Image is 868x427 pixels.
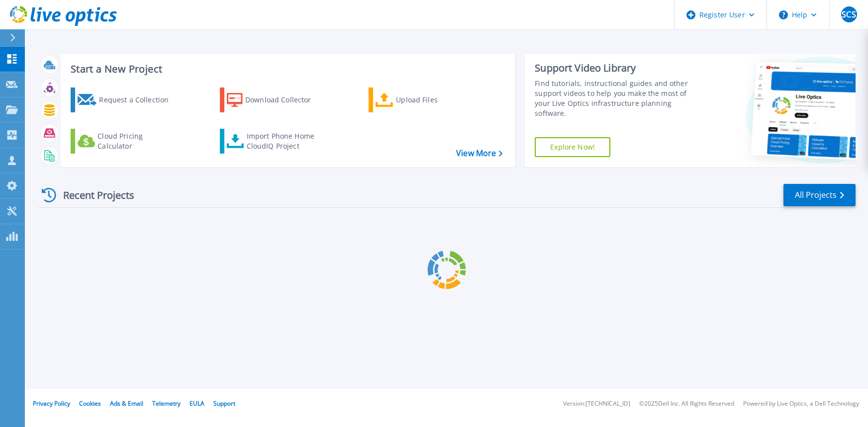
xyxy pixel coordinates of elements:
div: Request a Collection [99,90,179,110]
li: Powered by Live Optics, a Dell Technology [743,401,859,407]
div: Support Video Library [535,62,702,75]
div: Cloud Pricing Calculator [97,131,177,151]
span: SCS [842,10,856,18]
a: Support [213,399,235,408]
a: All Projects [783,184,856,206]
div: Find tutorials, instructional guides and other support videos to help you make the most of your L... [535,79,702,118]
a: View More [456,149,502,158]
div: Recent Projects [38,183,148,207]
li: © 2025 Dell Inc. All Rights Reserved [639,401,734,407]
div: Import Phone Home CloudIQ Project [247,131,324,151]
a: Download Collector [220,87,331,112]
a: Upload Files [369,87,480,112]
a: Request a Collection [71,87,182,112]
a: Telemetry [152,399,181,408]
a: Cookies [79,399,101,408]
div: Upload Files [396,90,476,110]
h3: Start a New Project [71,64,502,75]
a: EULA [190,399,204,408]
div: Download Collector [245,90,325,110]
a: Ads & Email [110,399,143,408]
a: Privacy Policy [33,399,70,408]
a: Cloud Pricing Calculator [71,129,182,154]
li: Version: [TECHNICAL_ID] [563,401,630,407]
a: Explore Now! [535,137,610,157]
